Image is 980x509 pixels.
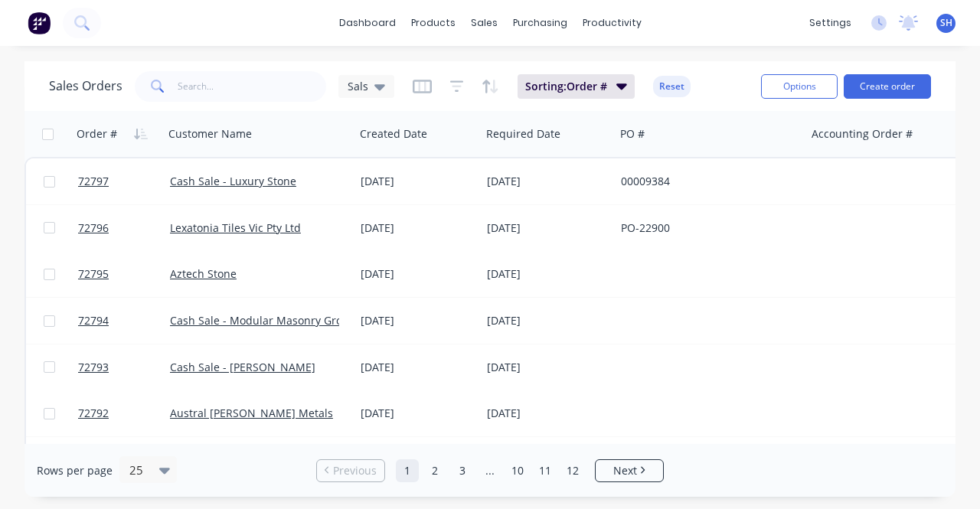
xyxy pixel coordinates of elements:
a: Page 2 [423,459,446,482]
span: 72795 [78,266,109,282]
span: 72793 [78,360,109,375]
div: sales [463,11,505,34]
span: Sorting: Order # [525,79,607,94]
a: Page 11 [534,459,557,482]
a: 72791 [78,437,170,483]
a: Page 3 [451,459,474,482]
div: [DATE] [487,406,609,421]
a: Aztech Stone [170,266,237,281]
div: Customer Name [168,126,252,142]
div: products [403,11,463,34]
a: 72794 [78,298,170,344]
ul: Pagination [310,459,670,482]
a: 72792 [78,390,170,436]
div: [DATE] [487,266,609,282]
a: Previous page [317,463,384,478]
div: [DATE] [361,313,475,328]
button: Options [761,74,838,99]
span: Previous [333,463,377,478]
div: [DATE] [361,220,475,236]
div: purchasing [505,11,575,34]
span: 72796 [78,220,109,236]
a: 72797 [78,158,170,204]
span: Next [613,463,637,478]
a: Cash Sale - [PERSON_NAME] [170,360,315,374]
h1: Sales Orders [49,79,122,93]
a: Austral [PERSON_NAME] Metals [170,406,333,420]
div: [DATE] [487,313,609,328]
a: 72795 [78,251,170,297]
button: Sorting:Order # [518,74,635,99]
a: 72796 [78,205,170,251]
a: Cash Sale - Modular Masonry Group [170,313,356,328]
div: Created Date [360,126,427,142]
div: [DATE] [361,406,475,421]
div: settings [802,11,859,34]
a: Cash Sale - Luxury Stone [170,174,296,188]
a: Page 10 [506,459,529,482]
div: [DATE] [487,360,609,375]
span: 72794 [78,313,109,328]
div: [DATE] [361,174,475,189]
div: [DATE] [487,174,609,189]
span: Sals [348,78,368,94]
img: Factory [28,11,51,34]
span: 72792 [78,406,109,421]
button: Create order [844,74,931,99]
a: dashboard [332,11,403,34]
a: Jump forward [479,459,501,482]
a: Lexatonia Tiles Vic Pty Ltd [170,220,301,235]
div: Accounting Order # [812,126,913,142]
button: Reset [653,76,691,97]
div: PO # [620,126,645,142]
div: PO-22900 [621,220,791,236]
input: Search... [178,71,327,102]
span: 72797 [78,174,109,189]
a: 72793 [78,344,170,390]
div: [DATE] [361,360,475,375]
div: productivity [575,11,649,34]
div: Order # [77,126,117,142]
span: Rows per page [37,463,113,478]
a: Page 1 is your current page [396,459,419,482]
div: Required Date [486,126,560,142]
span: SH [940,16,952,30]
div: [DATE] [361,266,475,282]
div: 00009384 [621,174,791,189]
div: [DATE] [487,220,609,236]
a: Next page [596,463,663,478]
a: Page 12 [561,459,584,482]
